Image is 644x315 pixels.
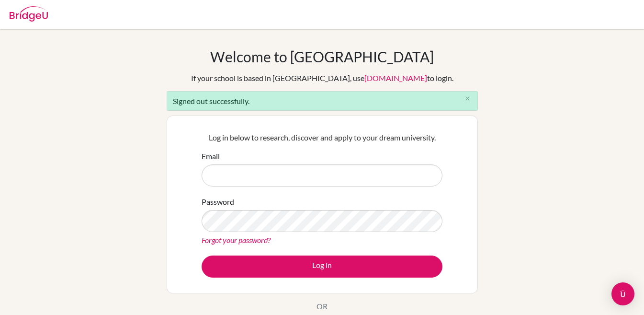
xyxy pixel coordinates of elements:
label: Password [202,196,234,208]
button: Close [458,92,477,106]
a: [DOMAIN_NAME] [364,73,427,82]
label: Email [202,151,220,162]
a: Forgot your password? [202,235,271,245]
div: Signed out successfully. [167,91,478,111]
p: Log in below to research, discover and apply to your dream university. [202,132,442,143]
img: Bridge-U [10,6,48,22]
div: Open Intercom Messenger [611,282,634,305]
div: If your school is based in [GEOGRAPHIC_DATA], use to login. [191,72,453,84]
p: OR [316,301,328,312]
button: Log in [202,256,442,278]
i: close [464,95,471,102]
h1: Welcome to [GEOGRAPHIC_DATA] [210,48,434,65]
